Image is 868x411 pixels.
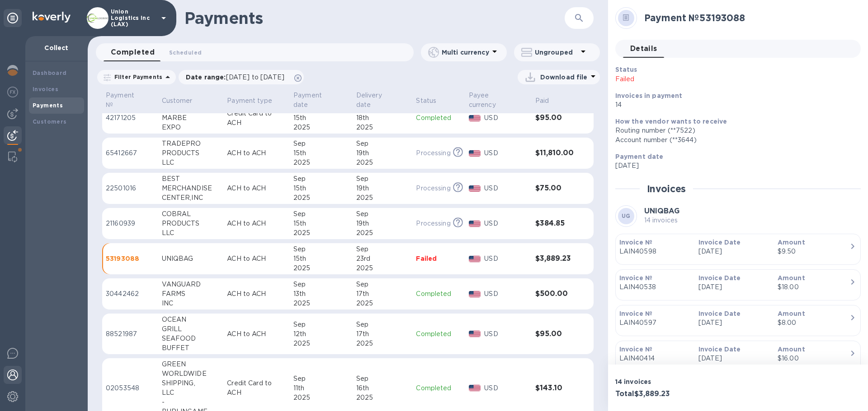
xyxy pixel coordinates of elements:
[619,354,691,363] p: LAIN40414
[356,383,409,393] div: 16th
[293,383,349,393] div: 11th
[619,282,691,292] p: LAIN40538
[615,100,854,110] p: 14
[111,9,156,28] p: Union Logistics Inc (LAX)
[416,96,448,106] span: Status
[293,228,349,238] div: 2025
[227,329,286,339] p: ACH to ACH
[416,289,461,299] p: Completed
[615,377,735,386] p: 14 invoices
[162,113,220,123] div: MARBE
[356,184,409,193] div: 19th
[469,91,516,110] p: Payee currency
[698,310,741,317] b: Invoice Date
[698,274,741,282] b: Invoice Date
[469,91,528,110] span: Payee currency
[162,228,220,238] div: LLC
[227,184,286,193] p: ACH to ACH
[535,290,576,298] h3: $500.00
[162,148,220,158] div: PRODUCTS
[162,289,220,299] div: FARMS
[293,184,349,193] div: 15th
[356,113,409,123] div: 18th
[778,239,805,246] b: Amount
[644,216,679,225] p: 14 invoices
[484,289,528,299] p: USD
[615,66,637,73] b: Status
[162,158,220,167] div: LLC
[106,91,155,110] span: Payment №
[356,280,409,289] div: Sep
[356,148,409,158] div: 19th
[619,247,691,256] p: LAIN40598
[111,73,162,81] p: Filter Payments
[698,247,770,256] p: [DATE]
[179,70,304,84] div: Date range:[DATE] to [DATE]
[778,310,805,317] b: Amount
[356,254,409,263] div: 23rd
[356,91,397,110] p: Delivery date
[293,254,349,263] div: 15th
[162,388,220,397] div: LLC
[416,383,461,393] p: Completed
[293,113,349,123] div: 15th
[356,219,409,228] div: 19th
[484,219,528,228] p: USD
[619,310,652,317] b: Invoice №
[615,74,774,84] p: Failed
[106,219,155,228] p: 21160939
[227,254,286,263] p: ACH to ACH
[615,118,727,125] b: How the vendor wants to receive
[619,318,691,328] p: LAIN40597
[535,254,576,263] h3: $3,889.23
[162,280,220,289] div: VANGUARD
[33,43,80,52] p: Collect
[293,158,349,167] div: 2025
[106,383,155,393] p: 02053548
[33,12,71,23] img: Logo
[535,48,578,57] p: Ungrouped
[293,289,349,299] div: 13th
[619,346,652,353] b: Invoice №
[162,139,220,148] div: TRADEPRO
[356,123,409,132] div: 2025
[615,92,683,99] b: Invoices in payment
[162,123,220,132] div: EXPO
[293,320,349,329] div: Sep
[226,74,284,81] span: [DATE] to [DATE]
[162,193,220,203] div: CENTER,INC
[484,383,528,393] p: USD
[293,193,349,203] div: 2025
[4,9,22,27] div: Unpin categories
[356,174,409,184] div: Sep
[293,245,349,254] div: Sep
[644,207,679,215] b: UNIQBAG
[778,318,849,328] div: $8.00
[227,96,284,106] span: Payment type
[484,184,528,193] p: USD
[416,254,461,263] p: Failed
[698,318,770,328] p: [DATE]
[162,360,220,369] div: GREEN
[540,73,588,82] p: Download file
[106,91,143,110] p: Payment №
[469,256,481,262] img: USD
[106,254,155,263] p: 53193088
[293,209,349,219] div: Sep
[162,397,220,407] div: -
[778,354,849,363] div: $16.00
[535,114,576,122] h3: $95.00
[469,331,481,337] img: USD
[535,219,576,228] h3: $384.85
[535,330,576,338] h3: $95.00
[356,91,409,110] span: Delivery date
[227,379,286,397] p: Credit Card to ACH
[162,379,220,388] div: SHIPPING,
[356,289,409,299] div: 17th
[535,149,576,157] h3: $11,810.00
[698,239,741,246] b: Invoice Date
[416,329,461,339] p: Completed
[227,289,286,299] p: ACH to ACH
[356,339,409,348] div: 2025
[162,184,220,193] div: MERCHANDISE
